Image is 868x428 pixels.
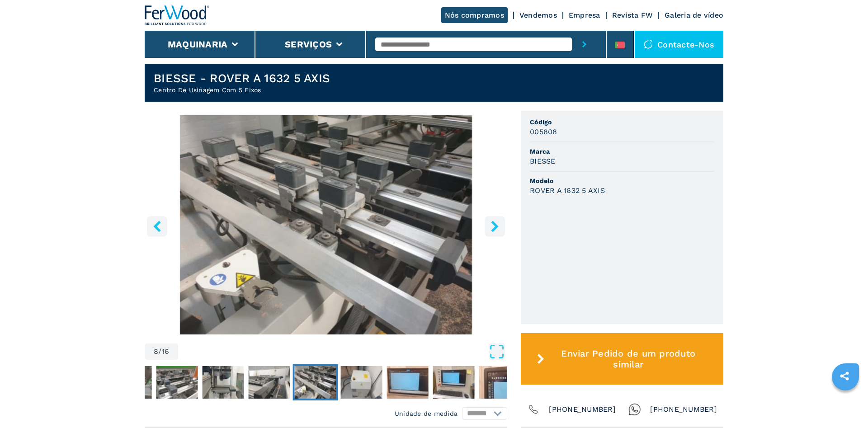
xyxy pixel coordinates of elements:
h3: BIESSE [530,156,556,166]
img: Phone [527,403,540,416]
a: Nós compramos [441,7,508,23]
span: [PHONE_NUMBER] [650,403,717,416]
button: right-button [485,216,505,236]
img: 21b3eee804be6bd688a9aae51d56012b [387,366,429,399]
button: Go to Slide 10 [385,364,430,400]
h3: ROVER A 1632 5 AXIS [530,185,605,196]
button: Enviar Pedido de um produto similar [521,333,723,385]
span: Marca [530,147,714,156]
h1: BIESSE - ROVER A 1632 5 AXIS [154,71,330,85]
span: 8 [154,348,158,355]
iframe: Chat [830,387,861,421]
button: Go to Slide 12 [477,364,523,400]
button: Go to Slide 9 [339,364,384,400]
button: Maquinaria [168,39,228,50]
button: Go to Slide 7 [247,364,292,400]
img: d3667c5abf23aa145f1bd638b8cfb266 [295,366,336,399]
h2: Centro De Usinagem Com 5 Eixos [154,85,330,94]
button: Open Fullscreen [180,343,505,360]
button: Go to Slide 5 [155,364,200,400]
a: Revista FW [612,11,653,19]
img: 13844f68feddaee660505e4bdab3f8d2 [341,366,382,399]
button: Go to Slide 11 [431,364,476,400]
img: e6568916948a1ad5465da67d12182982 [433,366,475,399]
span: [PHONE_NUMBER] [549,403,616,416]
a: sharethis [833,365,856,387]
h3: 005808 [530,127,557,137]
img: 6b532d25de48766339b05a4e98f26d0c [110,366,152,399]
img: Whatsapp [628,403,641,416]
span: Enviar Pedido de um produto similar [548,348,708,370]
span: Modelo [530,176,714,185]
em: Unidade de medida [395,409,458,418]
img: Ferwood [145,5,210,25]
img: Centro De Usinagem Com 5 Eixos BIESSE ROVER A 1632 5 AXIS [145,115,507,334]
a: Vendemos [519,11,557,19]
span: Código [530,118,714,127]
img: 158e63632cabfa5881c281d4627a8a6f [249,366,290,399]
button: Go to Slide 8 [293,364,338,400]
button: Serviços [285,39,332,50]
img: 9f528f6abb688b46048a8411d57a3d78 [203,366,244,399]
a: Galeria de vídeo [665,11,723,19]
span: 16 [162,348,170,355]
button: Go to Slide 4 [108,364,154,400]
img: dc7b7709142abd3fd8db00c74f3a38be [156,366,198,399]
div: Go to Slide 8 [145,115,507,334]
span: / [158,348,161,355]
button: left-button [147,216,167,236]
div: Contacte-nos [635,31,723,58]
button: submit-button [572,31,597,58]
img: Contacte-nos [644,40,653,49]
a: Empresa [569,11,600,19]
img: e13d096869b27a97e49d6a8b719d7036 [479,366,521,399]
button: Go to Slide 6 [201,364,246,400]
